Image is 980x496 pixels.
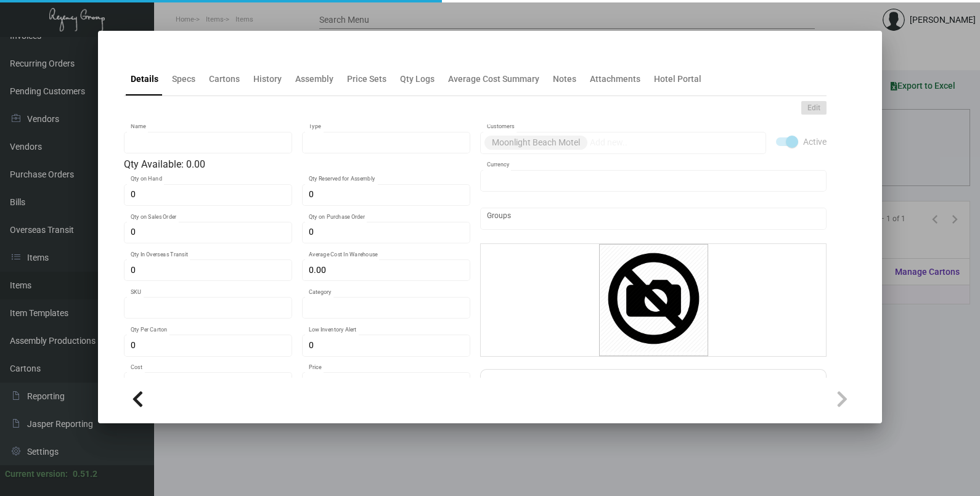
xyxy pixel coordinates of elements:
[73,468,97,481] div: 0.51.2
[131,73,158,86] div: Details
[553,73,576,86] div: Notes
[124,157,470,172] div: Qty Available: 0.00
[400,73,435,86] div: Qty Logs
[801,101,827,115] button: Edit
[172,73,195,86] div: Specs
[803,134,827,149] span: Active
[448,73,539,86] div: Average Cost Summary
[590,138,760,148] input: Add new..
[347,73,386,86] div: Price Sets
[484,136,587,150] mat-chip: Moonlight Beach Motel
[590,73,640,86] div: Attachments
[253,73,282,86] div: History
[654,73,701,86] div: Hotel Portal
[295,73,333,86] div: Assembly
[807,103,820,113] span: Edit
[209,73,240,86] div: Cartons
[5,468,68,481] div: Current version:
[487,214,820,224] input: Add new..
